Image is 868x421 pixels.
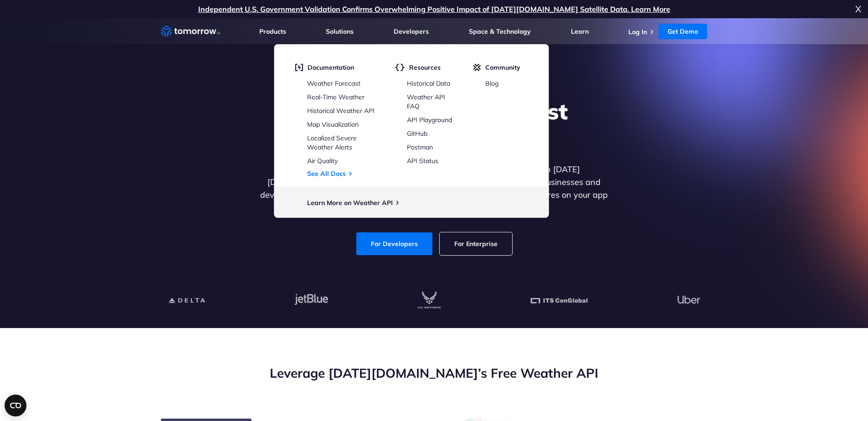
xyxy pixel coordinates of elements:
a: Map Visualization [307,120,359,128]
a: Historical Data [407,79,450,87]
a: Localized Severe Weather Alerts [307,134,357,151]
span: Resources [409,63,441,72]
a: Historical Weather API [307,107,375,115]
a: Independent U.S. Government Validation Confirms Overwhelming Positive Impact of [DATE][DOMAIN_NAM... [198,5,670,14]
a: Get Demo [658,24,707,39]
a: Products [259,27,286,36]
h1: Explore the World’s Best Weather API [258,98,610,152]
a: GitHub [407,129,427,138]
img: doc.svg [295,63,303,72]
a: Log In [628,28,647,36]
button: Open CMP widget [5,395,26,416]
a: See All Docs [307,169,346,178]
a: Learn More on Weather API [307,199,393,207]
img: brackets.svg [395,63,405,72]
h2: Leverage [DATE][DOMAIN_NAME]’s Free Weather API [161,365,708,382]
img: tio-c.svg [473,63,481,72]
a: API Status [407,157,438,165]
a: Postman [407,143,433,151]
a: Learn [571,27,589,36]
a: Space & Technology [469,27,531,36]
a: Developers [394,27,429,36]
p: Get reliable and precise weather data through our free API. Count on [DATE][DOMAIN_NAME] for quic... [258,163,610,214]
a: For Enterprise [440,232,512,255]
a: API Playground [407,116,452,124]
a: For Developers [356,232,432,255]
a: Blog [485,79,498,87]
a: Solutions [326,27,354,36]
a: Home link [161,25,220,38]
a: Real-Time Weather [307,93,365,101]
span: Community [485,63,520,72]
a: Air Quality [307,157,338,165]
a: Weather Forecast [307,79,360,87]
a: Weather API FAQ [407,93,445,110]
span: Documentation [308,63,354,72]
